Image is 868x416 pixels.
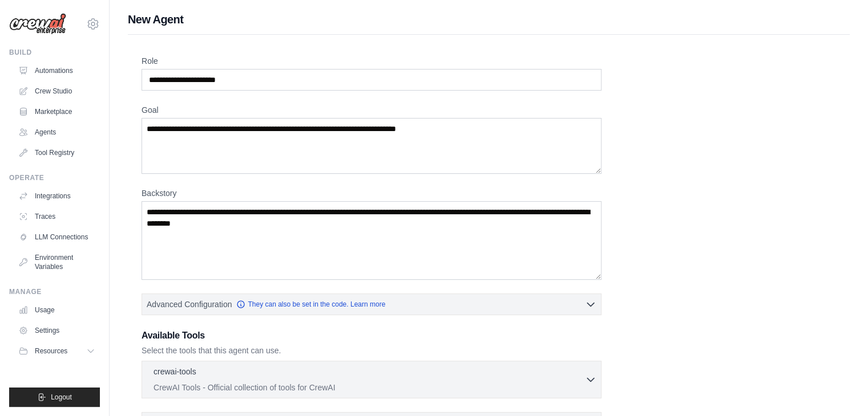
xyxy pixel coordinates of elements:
span: Advanced Configuration [147,299,232,310]
span: Logout [51,393,72,402]
label: Backstory [142,187,601,199]
a: Settings [14,321,100,340]
a: Marketplace [14,103,100,121]
img: Logo [9,13,66,35]
h3: Available Tools [142,329,601,342]
a: They can also be set in the code. Learn more [236,300,385,309]
div: Manage [9,287,100,296]
h1: New Agent [128,11,850,27]
a: Usage [14,301,100,319]
a: Tool Registry [14,144,100,162]
button: Resources [14,342,100,360]
a: Environment Variables [14,248,100,276]
button: Advanced Configuration They can also be set in the code. Learn more [142,294,601,315]
p: crewai-tools [154,366,196,377]
button: crewai-tools CrewAI Tools - Official collection of tools for CrewAI [147,366,596,393]
a: Traces [14,207,100,226]
p: CrewAI Tools - Official collection of tools for CrewAI [154,382,585,393]
a: Automations [14,62,100,80]
a: LLM Connections [14,228,100,246]
div: Operate [9,173,100,182]
a: Agents [14,123,100,141]
label: Goal [142,104,601,116]
a: Integrations [14,187,100,205]
label: Role [142,55,601,67]
a: Crew Studio [14,82,100,100]
p: Select the tools that this agent can use. [142,345,601,356]
span: Resources [35,346,67,356]
div: Build [9,48,100,57]
button: Logout [9,388,100,407]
